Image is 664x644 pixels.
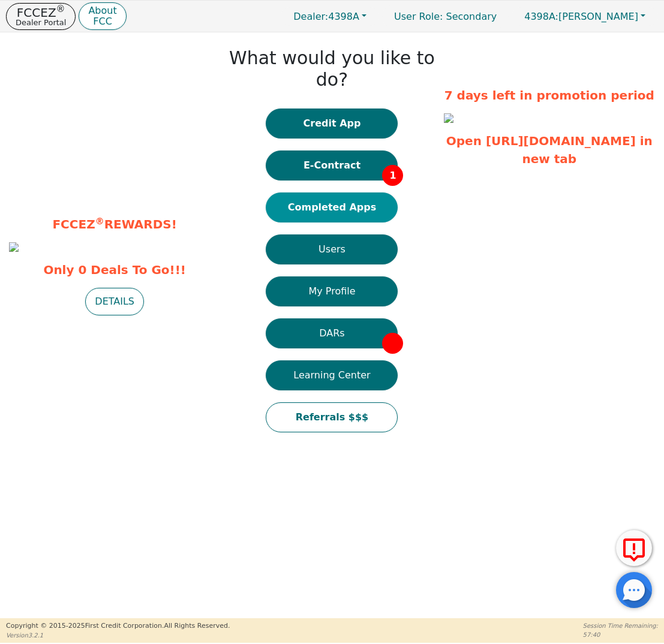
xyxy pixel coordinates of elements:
[226,47,437,91] h1: What would you like to do?
[266,318,398,348] button: DARs
[16,19,66,26] p: Dealer Portal
[394,11,443,22] span: User Role :
[524,11,638,22] span: [PERSON_NAME]
[382,5,509,28] p: Secondary
[85,288,144,315] button: DETAILS
[266,276,398,306] button: My Profile
[382,165,403,186] span: 1
[266,192,398,222] button: Completed Apps
[444,113,453,123] img: c338ef96-17b4-47f5-9565-b0607a351498
[16,7,66,19] p: FCCEZ
[293,11,359,22] span: 4398A
[512,7,658,26] button: 4398A:[PERSON_NAME]
[88,6,116,16] p: About
[293,11,328,22] span: Dealer:
[6,3,76,30] button: FCCEZ®Dealer Portal
[266,234,398,264] button: Users
[56,4,65,14] sup: ®
[266,109,398,139] button: Credit App
[281,7,379,26] button: Dealer:4398A
[88,17,116,26] p: FCC
[524,11,558,22] span: 4398A:
[6,621,230,631] p: Copyright © 2015- 2025 First Credit Corporation.
[266,151,398,180] button: E-Contract1
[79,2,126,31] button: AboutFCC
[9,215,220,233] p: FCCEZ REWARDS!
[382,5,509,28] a: User Role: Secondary
[164,622,230,630] span: All Rights Reserved.
[266,360,398,390] button: Learning Center
[583,630,658,639] p: 57:40
[444,86,655,104] p: 7 days left in promotion period
[9,242,19,252] img: 92fb3b6a-66cd-40e1-9dd7-e21eec7fad52
[583,621,658,630] p: Session Time Remaining:
[9,261,220,279] span: Only 0 Deals To Go!!!
[95,216,104,227] sup: ®
[446,134,653,166] a: Open [URL][DOMAIN_NAME] in new tab
[266,402,398,432] button: Referrals $$$
[616,530,652,566] button: Report Error to FCC
[6,631,230,640] p: Version 3.2.1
